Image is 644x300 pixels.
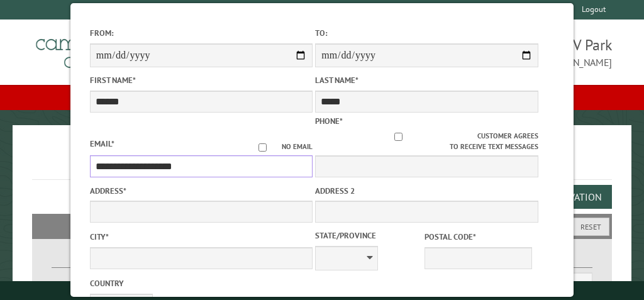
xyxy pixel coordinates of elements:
h1: Reservations [32,145,612,180]
label: Address 2 [315,185,538,197]
label: Customer agrees to receive text messages [315,131,538,152]
label: From: [90,27,313,39]
input: No email [243,143,282,152]
label: Postal Code [425,231,531,243]
label: City [90,231,313,243]
label: Phone [315,116,343,126]
label: First Name [90,74,313,86]
label: Address [90,185,313,197]
label: Last Name [315,74,538,86]
label: Email [90,138,114,149]
label: To: [315,27,538,39]
h2: Filters [32,214,612,238]
label: No email [243,142,313,152]
label: Country [90,277,313,289]
span: [PERSON_NAME]'s Big Bear RV Park [EMAIL_ADDRESS][DOMAIN_NAME] [322,35,612,70]
label: State/Province [315,230,422,242]
img: Campground Commander [32,25,189,74]
input: Customer agrees to receive text messages [319,133,477,141]
label: From: [52,281,85,292]
button: Reset [572,218,609,236]
label: Dates [52,253,184,268]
